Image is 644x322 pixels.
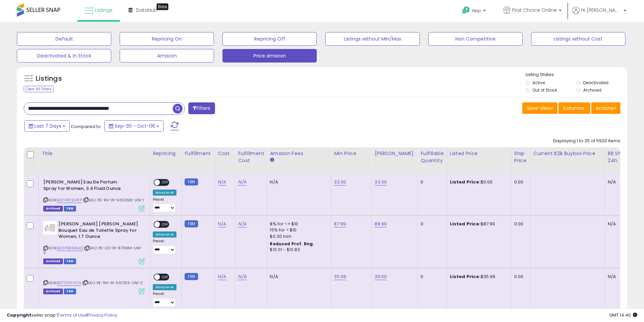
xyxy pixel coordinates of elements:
span: DataHub [136,7,157,14]
a: B07CTXYYCN [57,280,81,286]
button: Sep-30 - Oct-06 [104,120,164,132]
button: Deactivated & In Stock [17,49,111,63]
small: FBM [185,273,198,280]
span: FBM [64,289,76,294]
button: Listings without Min/Max [325,32,420,46]
div: $10.01 - $10.83 [270,247,326,253]
a: 33.00 [375,179,387,185]
div: $87.99 [450,221,506,227]
h5: Listings [36,74,62,83]
span: OFF [160,222,171,227]
div: Preset: [153,197,176,213]
button: Repricing Off [222,32,317,46]
div: $35.99 [450,274,506,280]
b: Listed Price: [450,179,481,185]
div: Cost [218,150,233,157]
div: N/A [270,274,326,280]
button: Non Competitive [428,32,523,46]
div: N/A [608,179,630,185]
div: 0 [421,274,442,280]
span: Listings that have been deleted from Seller Central [43,289,63,294]
span: Columns [563,105,584,112]
div: ASIN: [43,221,145,264]
a: 35.99 [334,273,346,280]
small: FBM [185,178,198,185]
i: Get Help [462,6,470,15]
span: Sep-30 - Oct-06 [115,123,155,129]
label: Active [532,80,545,85]
a: Terms of Use [58,312,87,318]
div: 0.00 [514,221,525,227]
button: Columns [558,102,590,114]
button: Filters [188,102,215,114]
div: Amazon Fees [270,150,328,157]
a: B00P3R98HQ [57,245,83,251]
a: B07FRC9H8P [57,197,82,203]
div: Amazon AI [153,284,176,290]
div: $0.00 [450,179,506,185]
a: 87.99 [334,221,346,227]
button: Price amazon [222,49,317,63]
a: 88.99 [375,221,387,227]
a: N/A [218,179,226,185]
small: Amazon Fees. [270,157,274,163]
div: Preset: [153,292,176,307]
button: Last 7 Days [24,120,70,132]
span: Compared to: [71,123,102,130]
a: N/A [238,273,246,280]
span: FBM [64,206,76,212]
div: 0 [421,221,442,227]
div: Min Price [334,150,369,157]
span: | SKU: PE-CD-W-871984-UNI-3 [43,245,142,255]
div: 0.00 [514,179,525,185]
label: Deactivated [583,80,609,85]
span: | SKU: PE-RH-W-560358-UNI-1 [83,197,144,203]
span: OFF [160,274,171,280]
a: N/A [218,273,226,280]
span: First Choice Online [512,7,557,14]
b: [PERSON_NAME] Eau De Parfum Spray for Women, 3.4 Fluid Ounce [43,179,125,193]
b: Listed Price: [450,221,481,227]
a: N/A [218,221,226,227]
div: $0.30 min [270,233,326,240]
div: Displaying 1 to 25 of 5920 items [553,138,620,144]
p: Listing States: [526,72,627,78]
label: Archived [583,87,601,93]
a: 32.00 [334,179,346,185]
div: N/A [608,221,630,227]
button: Actions [591,102,620,114]
div: Fulfillable Quantity [421,150,444,164]
div: 0 [421,179,442,185]
label: Out of Stock [532,87,557,93]
div: Ship Price [514,150,528,164]
div: [PERSON_NAME] [375,150,415,157]
a: N/A [238,221,246,227]
div: Amazon AI [153,190,176,196]
b: Reduced Prof. Rng. [270,241,314,247]
div: Repricing [153,150,179,157]
span: 2025-10-14 14:40 GMT [609,312,637,318]
div: 15% for > $10 [270,227,326,233]
a: Hi [PERSON_NAME] [572,7,626,22]
div: 8% for <= $10 [270,221,326,227]
span: Listings [95,7,113,14]
small: FBM [185,220,198,227]
div: Fulfillment [185,150,212,157]
span: Last 7 Days [34,123,61,129]
span: Listings that have been deleted from Seller Central [43,206,63,212]
strong: Copyright [7,312,31,318]
div: Title [42,150,147,157]
div: Amazon AI [153,231,176,238]
span: Hi [PERSON_NAME] [581,7,622,14]
a: Help [457,1,493,22]
div: Fulfillment Cost [238,150,264,164]
a: Privacy Policy [88,312,117,318]
div: Current B2B Buybox Price [533,150,602,157]
button: Amazon [120,49,214,63]
div: seller snap | | [7,312,117,319]
span: | SKU: PE-RH-W-567913-UNI-2 [82,280,143,286]
span: FBM [64,258,76,264]
a: 36.50 [375,273,387,280]
img: 313LNMj+hpL._SL40_.jpg [43,221,57,234]
span: OFF [160,180,171,185]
